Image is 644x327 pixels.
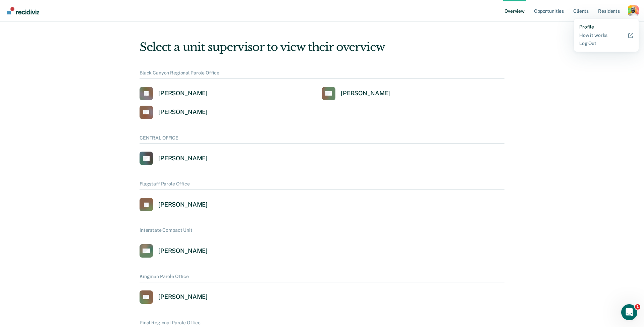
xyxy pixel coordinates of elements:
div: Flagstaff Parole Office [140,181,504,190]
div: [PERSON_NAME] [158,247,208,255]
div: [PERSON_NAME] [158,155,208,162]
a: [PERSON_NAME] [140,198,208,211]
span: 1 [635,304,640,310]
button: Profile dropdown button [628,5,639,16]
a: How it works [579,33,633,38]
a: Log Out [579,41,633,46]
a: [PERSON_NAME] [140,244,208,258]
a: [PERSON_NAME] [322,87,390,100]
iframe: Intercom live chat [621,304,637,320]
div: [PERSON_NAME] [158,90,208,97]
div: [PERSON_NAME] [158,108,208,116]
div: [PERSON_NAME] [158,293,208,301]
a: Profile [579,24,633,30]
div: [PERSON_NAME] [341,90,390,97]
div: Select a unit supervisor to view their overview [140,40,504,54]
a: [PERSON_NAME] [140,290,208,304]
a: [PERSON_NAME] [140,152,208,165]
div: [PERSON_NAME] [158,201,208,209]
a: [PERSON_NAME] [140,106,208,119]
div: Kingman Parole Office [140,274,504,282]
div: Black Canyon Regional Parole Office [140,70,504,79]
img: Recidiviz [7,7,39,14]
a: [PERSON_NAME] [140,87,208,100]
div: CENTRAL OFFICE [140,135,504,144]
div: Interstate Compact Unit [140,227,504,236]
